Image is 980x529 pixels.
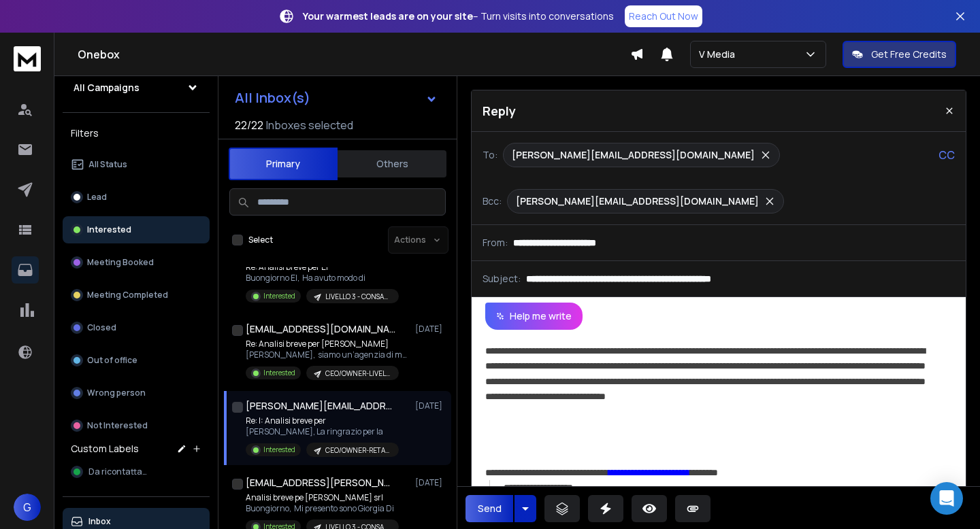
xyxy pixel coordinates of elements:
[63,347,210,374] button: Out of office
[465,495,513,522] button: Send
[263,368,295,378] p: Interested
[871,48,947,61] p: Get Free Credits
[483,148,497,162] p: To:
[224,84,448,112] button: All Inbox(s)
[483,236,508,250] p: From:
[87,290,168,301] p: Meeting Completed
[63,74,210,101] button: All Campaigns
[512,148,755,162] p: [PERSON_NAME][EMAIL_ADDRESS][DOMAIN_NAME]
[87,257,154,268] p: Meeting Booked
[88,159,127,170] p: All Status
[483,194,502,208] p: Bcc:
[266,117,353,133] h3: Inboxes selected
[325,445,391,456] p: CEO/OWNER-RETARGETING EMAIL NON APERTE-LIVELLO 3 - CONSAPEVOLE DEL PROBLEMA -TARGET A -test 2 Copy
[629,10,698,23] p: Reach Out Now
[14,494,41,521] button: G
[14,46,41,71] img: logo
[63,281,210,309] button: Meeting Completed
[235,91,310,105] h1: All Inbox(s)
[483,101,516,120] p: Reply
[63,184,210,211] button: Lead
[87,192,107,203] p: Lead
[516,194,759,208] p: [PERSON_NAME][EMAIL_ADDRESS][DOMAIN_NAME]
[415,400,446,411] p: [DATE]
[71,442,139,456] h3: Custom Labels
[246,426,399,437] p: [PERSON_NAME], La ringrazio per la
[843,41,956,68] button: Get Free Credits
[63,314,210,341] button: Closed
[246,399,395,413] h1: [PERSON_NAME][EMAIL_ADDRESS][DOMAIN_NAME]
[246,273,399,284] p: Buongiorno El, Ha avuto modo di
[87,388,146,398] p: Wrong person
[229,148,338,180] button: Primary
[930,482,963,515] div: Open Intercom Messenger
[246,262,399,273] p: Re: Analisi breve per El
[63,151,210,178] button: All Status
[88,466,150,477] span: Da ricontattare
[246,415,399,426] p: Re: I: Analisi breve per
[325,292,391,302] p: LIVELLO 3 - CONSAPEVOLE DEL PROBLEMA test 2 Copy
[338,149,446,179] button: Others
[483,272,521,286] p: Subject:
[63,124,210,143] h3: Filters
[73,81,140,95] h1: All Campaigns
[263,445,295,455] p: Interested
[63,216,210,243] button: Interested
[246,492,399,503] p: Analisi breve pe [PERSON_NAME] srl
[87,355,137,366] p: Out of office
[63,379,210,407] button: Wrong person
[87,322,116,333] p: Closed
[699,48,740,61] p: V Media
[246,503,399,514] p: Buongiorno, Mi presento sono Giorgia Di
[246,476,395,490] h1: [EMAIL_ADDRESS][PERSON_NAME][DOMAIN_NAME]
[246,349,409,360] p: [PERSON_NAME], siamo un’agenzia di marketing
[325,369,391,379] p: CEO/OWNER-LIVELLO 3 - CONSAPEVOLE DEL PROBLEMA-PERSONALIZZAZIONI TARGET A-TEST 1
[87,420,148,431] p: Not Interested
[246,339,409,349] p: Re: Analisi breve per [PERSON_NAME]
[485,303,583,330] button: Help me write
[415,477,446,488] p: [DATE]
[415,324,446,335] p: [DATE]
[248,235,273,245] label: Select
[625,5,702,27] a: Reach Out Now
[246,322,395,336] h1: [EMAIL_ADDRESS][DOMAIN_NAME]
[88,516,111,527] p: Inbox
[235,117,263,133] span: 22 / 22
[938,147,955,163] p: CC
[303,10,614,23] p: – Turn visits into conversations
[63,412,210,439] button: Not Interested
[63,249,210,276] button: Meeting Booked
[303,10,473,22] strong: Your warmest leads are on your site
[63,458,210,485] button: Da ricontattare
[87,224,131,235] p: Interested
[263,291,295,301] p: Interested
[78,46,630,63] h1: Onebox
